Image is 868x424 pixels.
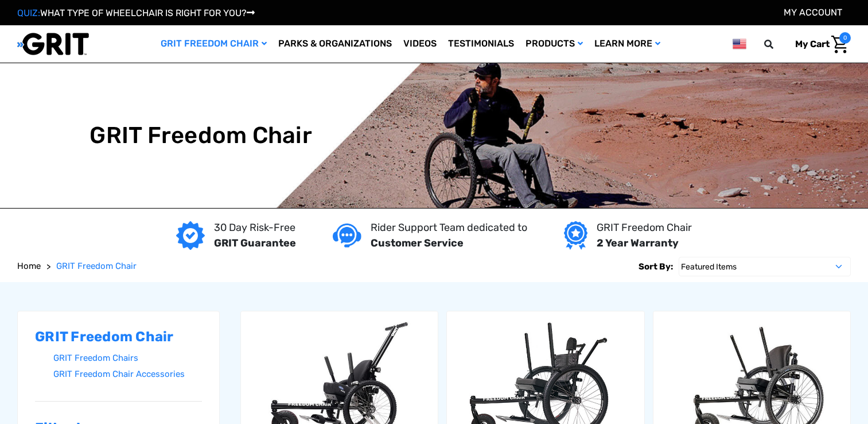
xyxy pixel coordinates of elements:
[56,260,137,273] a: GRIT Freedom Chair
[795,38,830,49] span: My Cart
[597,237,679,249] strong: 2 Year Warranty
[639,257,673,276] label: Sort By:
[17,261,41,271] span: Home
[371,237,464,249] strong: Customer Service
[89,122,312,149] h1: GRIT Freedom Chair
[520,25,589,63] a: Products
[831,36,848,53] img: Cart
[839,32,851,44] span: 0
[53,366,202,383] a: GRIT Freedom Chair Accessories
[784,7,842,18] a: Account
[787,32,851,56] a: Cart with 0 items
[56,261,137,271] span: GRIT Freedom Chair
[155,25,273,63] a: GRIT Freedom Chair
[597,220,692,236] p: GRIT Freedom Chair
[333,223,361,247] img: Customer service
[733,37,746,51] img: us.png
[769,32,787,56] input: Search
[17,7,255,18] a: QUIZ:WHAT TYPE OF WHEELCHAIR IS RIGHT FOR YOU?
[176,221,205,250] img: GRIT Guarantee
[53,350,202,367] a: GRIT Freedom Chairs
[214,220,296,236] p: 30 Day Risk-Free
[442,25,520,63] a: Testimonials
[17,7,40,18] span: QUIZ:
[371,220,527,236] p: Rider Support Team dedicated to
[35,329,202,345] h2: GRIT Freedom Chair
[589,25,666,63] a: Learn More
[214,237,296,249] strong: GRIT Guarantee
[17,32,89,56] img: GRIT All-Terrain Wheelchair and Mobility Equipment
[398,25,442,63] a: Videos
[17,260,41,273] a: Home
[273,25,398,63] a: Parks & Organizations
[564,221,587,250] img: Year warranty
